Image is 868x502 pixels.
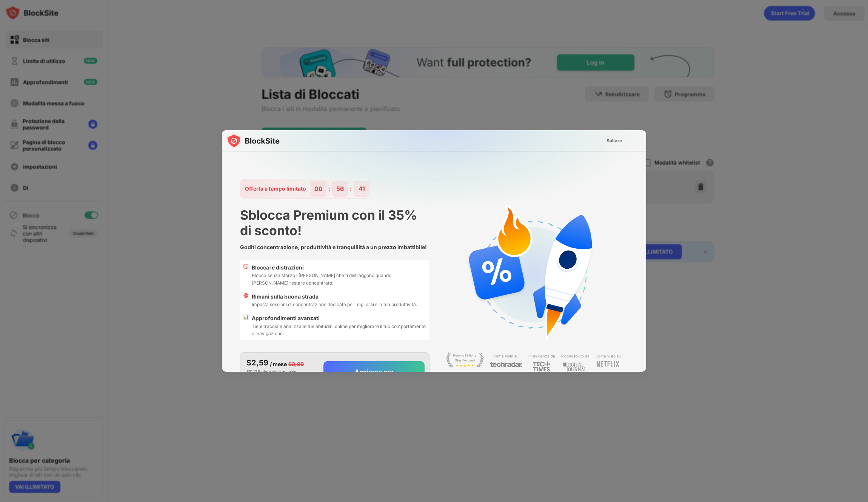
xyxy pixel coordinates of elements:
img: light-netflix.svg [597,361,619,367]
font: 🎯 [243,293,249,298]
font: Riconosciuto da [561,354,589,358]
font: Approfondimenti avanzati [252,315,320,321]
font: Aggiorna ora [355,368,393,376]
img: light-techradar.svg [490,361,522,368]
font: Tieni traccia e analizza le tue abitudini online per migliorare il tuo comportamento di navigazione. [252,323,426,336]
font: 📊 [243,314,249,320]
img: gradient.svg [226,130,651,280]
font: Come visto su [493,354,519,358]
font: Imposta sessioni di concentrazione dedicate per migliorare la tua produttività. [252,302,417,307]
font: Come visto su [596,354,621,358]
font: Rimani sulla buona strada [252,293,319,300]
font: / mese [270,361,287,367]
font: $3,99 [288,361,304,367]
img: light-digital-journal.svg [563,361,587,374]
font: $31,12 Fatturazione annuale. Fatturazione ricorrente. Annulla in qualsiasi momento per qualsiasi ... [246,369,317,386]
img: light-techtimes.svg [533,361,550,372]
img: light-stay-focus.svg [446,353,484,368]
font: $2,59 [246,358,268,367]
font: In evidenza da [528,354,555,358]
font: Saltare [606,138,622,143]
font: Blocca senza sforzo i [PERSON_NAME] che ti distraggono quando [PERSON_NAME] restare concentrato. [252,273,391,285]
